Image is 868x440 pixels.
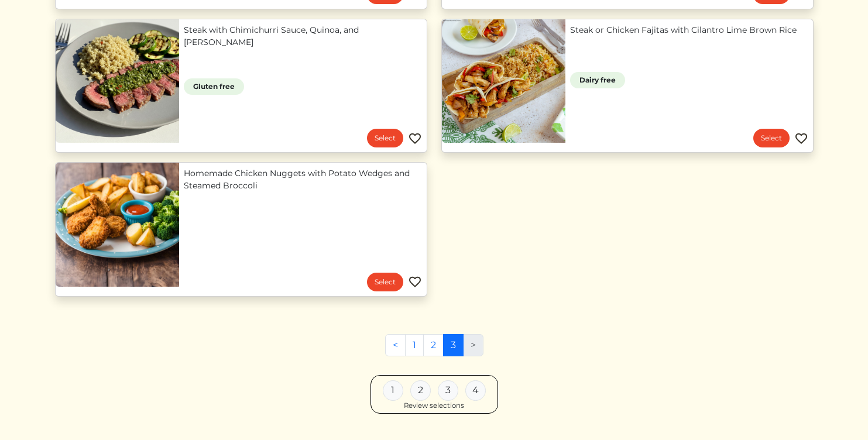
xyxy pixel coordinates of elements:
div: 3 [438,380,458,401]
a: 3 [443,334,464,356]
a: Previous [385,334,406,356]
a: 1 2 3 4 Review selections [370,375,498,414]
img: Favorite menu item [408,275,422,289]
a: Homemade Chicken Nuggets with Potato Wedges and Steamed Broccoli [184,167,422,192]
div: 4 [465,380,486,401]
nav: Pages [385,334,483,366]
img: Favorite menu item [794,132,808,146]
a: Select [753,129,790,147]
a: 1 [405,334,424,356]
a: 2 [423,334,444,356]
div: Review selections [404,401,464,411]
a: Steak or Chicken Fajitas with Cilantro Lime Brown Rice [570,24,808,36]
div: 2 [410,380,431,401]
div: 1 [383,380,403,401]
a: Select [367,273,403,291]
a: Select [367,129,403,147]
a: Steak with Chimichurri Sauce, Quinoa, and [PERSON_NAME] [184,24,422,49]
img: Favorite menu item [408,132,422,146]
